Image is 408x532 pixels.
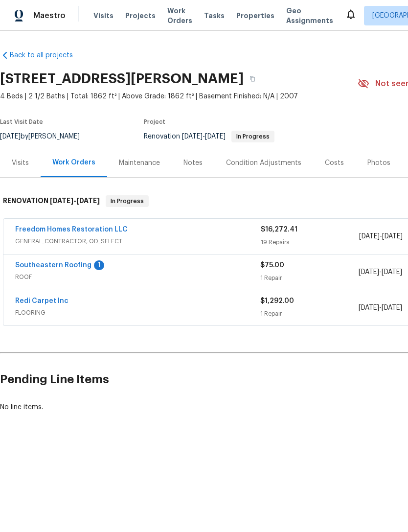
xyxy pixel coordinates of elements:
span: [DATE] [359,233,380,240]
span: - [359,303,402,313]
span: Properties [236,11,274,21]
span: [DATE] [382,304,402,311]
h6: RENOVATION [3,195,100,207]
span: [DATE] [182,133,203,140]
span: Tasks [204,12,225,19]
div: 1 Repair [260,309,358,319]
span: In Progress [107,196,148,206]
span: [DATE] [359,304,379,311]
span: Projects [125,11,156,21]
span: - [50,197,100,204]
span: Project [144,119,165,125]
span: [DATE] [359,269,379,276]
a: Southeastern Roofing [15,262,91,269]
span: - [359,231,403,241]
span: Work Orders [167,6,192,25]
span: FLOORING [15,308,260,318]
span: - [359,267,402,277]
div: Condition Adjustments [226,158,301,168]
span: Renovation [144,133,274,140]
span: Maestro [33,11,66,21]
div: Work Orders [52,158,95,167]
span: Visits [93,11,113,21]
div: 1 [94,260,104,270]
span: In Progress [232,134,273,139]
div: Notes [183,158,203,168]
button: Copy Address [244,70,261,88]
span: Geo Assignments [286,6,333,25]
span: [DATE] [205,133,226,140]
span: $1,292.00 [260,298,294,304]
span: GENERAL_CONTRACTOR, OD_SELECT [15,236,261,246]
div: 1 Repair [260,273,358,283]
a: Redi Carpet Inc [15,298,68,304]
span: - [182,133,226,140]
span: $75.00 [260,262,284,269]
span: [DATE] [50,197,73,204]
span: [DATE] [76,197,100,204]
span: [DATE] [382,269,402,276]
div: 19 Repairs [261,237,359,247]
div: Costs [325,158,344,168]
span: ROOF [15,272,260,282]
a: Freedom Homes Restoration LLC [15,226,128,233]
span: $16,272.41 [261,226,297,233]
div: Visits [12,158,29,168]
span: [DATE] [382,233,403,240]
div: Maintenance [119,158,160,168]
div: Photos [367,158,390,168]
